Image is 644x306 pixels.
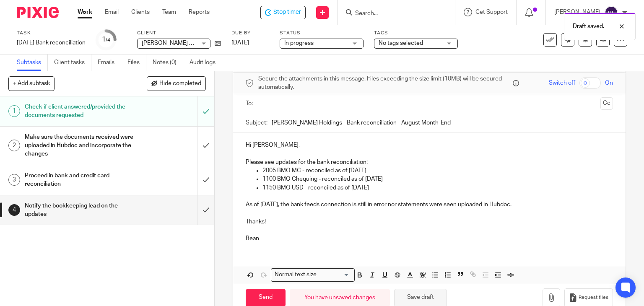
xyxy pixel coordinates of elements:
h1: Check if client answered/provided the documents requested [25,101,134,122]
a: Files [127,54,146,71]
img: svg%3E [605,6,618,19]
h1: Proceed in bank and credit card reconciliation [25,169,134,191]
a: Notes (0) [153,54,183,71]
div: 4 [8,204,20,216]
h1: Make sure the documents received were uploaded in Hubdoc and incorporate the changes [25,131,134,161]
label: Task [17,30,86,36]
p: Rean [246,234,613,243]
p: 1100 BMO Chequing - reconciled as of [DATE] [262,175,613,183]
a: Client tasks [54,54,91,71]
span: Secure the attachments in this message. Files exceeding the size limit (10MB) will be secured aut... [258,75,511,92]
img: Pixie [17,7,59,18]
div: Stanhope-Wedgwood Holdings Ltd. - August 2025 Bank reconciliation [260,6,306,19]
span: Request files [579,294,608,301]
label: Subject: [246,119,267,127]
p: As of [DATE], the bank feeds connection is still in error nor statements were seen uploaded in Hu... [246,200,613,209]
span: On [605,79,613,87]
small: /4 [106,38,110,42]
a: Clients [131,8,150,16]
button: + Add subtask [8,76,55,91]
span: [DATE] [231,40,249,46]
p: Thanks! [246,218,613,226]
div: 2 [8,140,20,151]
p: Please see updates for the bank reconciliation: [246,158,613,166]
span: Hide completed [159,80,201,87]
label: Status [280,30,364,36]
span: No tags selected [379,40,423,46]
div: 3 [8,174,20,186]
span: Normal text size [273,270,319,279]
button: Hide completed [147,76,206,91]
input: Search for option [319,270,350,279]
label: To: [246,99,255,108]
a: Email [105,8,119,16]
a: Subtasks [17,54,48,71]
div: 1 [8,105,20,117]
p: 2005 BMO MC - reconciled as of [DATE] [262,166,613,175]
p: Draft saved. [573,22,604,31]
div: Search for option [271,268,355,281]
a: Team [162,8,176,16]
div: August 2025 Bank reconciliation [17,39,86,47]
label: Due by [231,30,269,36]
a: Work [78,8,92,16]
a: Audit logs [190,54,222,71]
button: Cc [600,97,613,110]
h1: Notify the bookkeeping lead on the updates [25,200,134,221]
div: [DATE] Bank reconciliation [17,39,86,47]
div: 1 [102,35,110,44]
a: Emails [98,54,121,71]
p: 1150 BMO USD - reconciled as of [DATE] [262,184,613,192]
span: Switch off [549,79,575,87]
span: Stop timer [273,8,301,17]
span: In progress [284,40,314,46]
a: Reports [189,8,210,16]
label: Client [137,30,221,36]
p: Hi [PERSON_NAME], [246,141,613,149]
span: [PERSON_NAME] Holdings Ltd. [142,40,223,46]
